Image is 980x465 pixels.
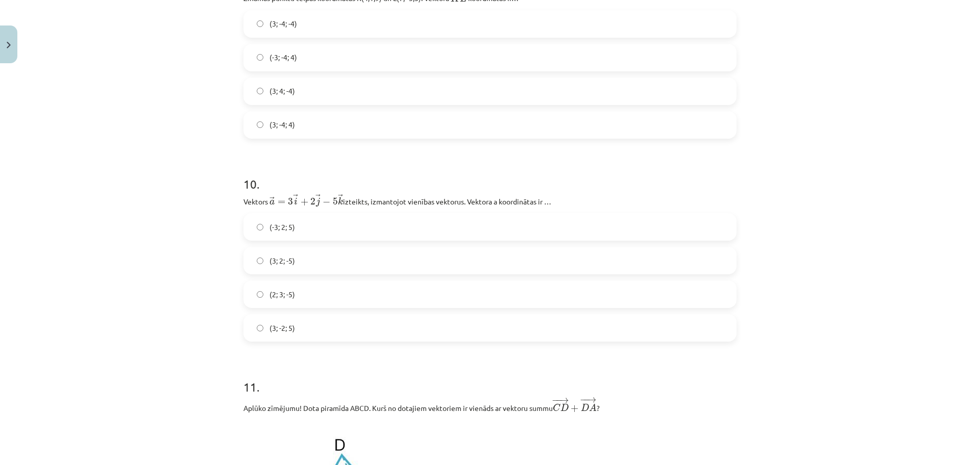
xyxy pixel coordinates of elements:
span: + [571,405,578,412]
span: a [269,200,275,205]
span: (-3; -4; 4) [269,52,297,63]
span: − [555,398,557,403]
span: → [559,398,569,403]
span: − [323,198,330,205]
span: (2; 3; -5) [269,289,295,300]
span: 5 [333,198,338,205]
input: (3; -4; -4) [257,20,263,27]
span: i [294,197,298,205]
input: (3; -2; 5) [257,325,263,331]
input: (3; 2; -5) [257,257,263,264]
span: → [293,194,298,201]
span: (3; 4; -4) [269,86,295,96]
span: C [553,404,560,411]
span: → [586,397,597,403]
span: − [552,398,559,403]
span: (3; -4; -4) [269,18,297,29]
h1: 11 . [243,362,737,394]
span: 3 [288,198,293,205]
p: Vektors ﻿ izteikts, izmantojot vienības vektorus. Vektora a koordinātas ir … [243,194,737,207]
input: (3; 4; -4) [257,88,263,94]
span: (3; -4; 4) [269,119,295,130]
span: D [581,404,589,411]
span: + [301,198,308,205]
span: k [338,197,343,205]
span: − [583,397,584,403]
span: j [316,197,320,206]
span: (3; -2; 5) [269,323,295,333]
img: icon-close-lesson-0947bae3869378f0d4975bcd49f059093ad1ed9edebbc8119c70593378902aed.svg [7,42,11,48]
p: Aplūko zīmējumu! Dota piramīda ABCD. Kurš no dotajiem vektoriem ir vienāds ar vektoru summu ? [243,397,737,414]
input: (2; 3; -5) [257,291,263,298]
span: D [560,404,569,411]
span: (3; 2; -5) [269,255,295,266]
span: − [580,397,587,403]
span: → [269,197,275,204]
span: → [315,194,321,201]
span: → [338,194,343,201]
input: (-3; 2; 5) [257,224,263,230]
input: (3; -4; 4) [257,121,263,128]
span: A [589,403,597,411]
span: (-3; 2; 5) [269,222,295,232]
h1: 10 . [243,159,737,191]
span: = [278,200,285,204]
span: 2 [310,198,315,205]
input: (-3; -4; 4) [257,54,263,61]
